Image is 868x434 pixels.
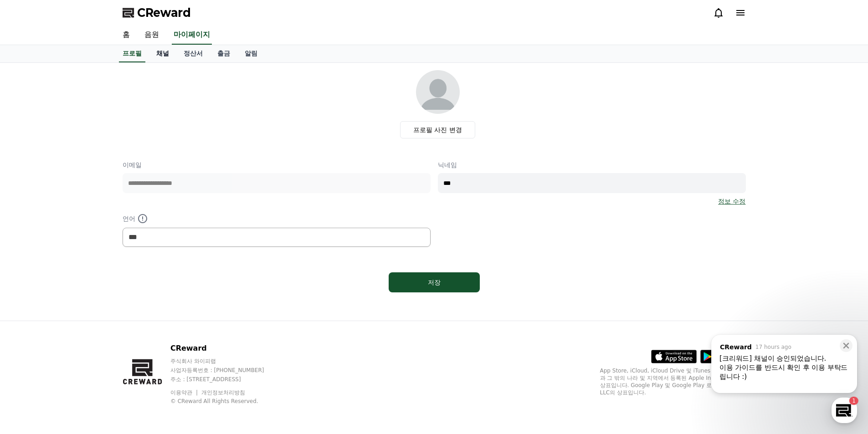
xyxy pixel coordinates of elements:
a: 이용약관 [170,389,199,396]
p: CReward [170,343,282,354]
a: 프로필 [119,45,145,62]
a: 출금 [210,45,237,62]
p: 사업자등록번호 : [PHONE_NUMBER] [170,367,282,374]
p: © CReward All Rights Reserved. [170,398,282,405]
a: 알림 [237,45,265,62]
button: 저장 [389,272,480,292]
a: 개인정보처리방침 [201,389,245,396]
a: Settings [118,289,175,311]
p: 이메일 [123,160,431,169]
span: Messages [76,303,103,310]
a: 음원 [137,26,166,45]
span: Settings [135,302,157,310]
a: 정산서 [176,45,210,62]
p: 닉네임 [438,160,746,169]
span: Home [23,302,39,310]
a: 정보 수정 [718,197,745,206]
div: 저장 [407,278,462,287]
span: 1 [92,288,96,296]
p: 주식회사 와이피랩 [170,357,282,365]
p: 주소 : [STREET_ADDRESS] [170,376,282,383]
span: CReward [137,5,191,20]
a: 채널 [149,45,176,62]
label: 프로필 사진 변경 [400,121,475,138]
a: 홈 [115,26,137,45]
a: Home [3,289,60,311]
a: 1Messages [60,289,118,311]
a: CReward [123,5,191,20]
p: 언어 [123,213,431,224]
p: App Store, iCloud, iCloud Drive 및 iTunes Store는 미국과 그 밖의 나라 및 지역에서 등록된 Apple Inc.의 서비스 상표입니다. Goo... [600,367,746,396]
a: 마이페이지 [172,26,212,45]
img: profile_image [416,70,460,114]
